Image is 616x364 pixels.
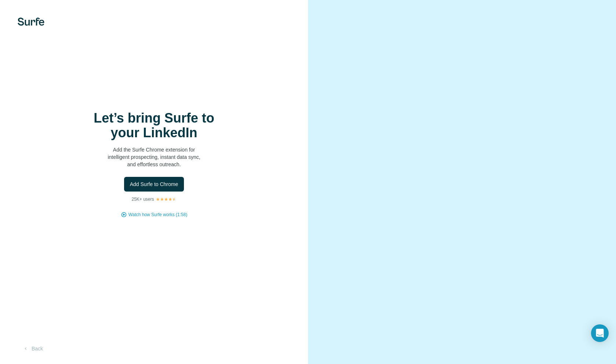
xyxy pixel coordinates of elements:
[81,146,228,168] p: Add the Surfe Chrome extension for intelligent prospecting, instant data sync, and effortless out...
[18,342,48,355] button: Back
[18,18,44,26] img: Surfe's logo
[156,197,177,201] img: Rating Stars
[131,196,154,203] p: 25K+ users
[81,111,228,140] h1: Let’s bring Surfe to your LinkedIn
[128,211,187,218] button: Watch how Surfe works (1:58)
[591,324,609,342] div: Open Intercom Messenger
[124,177,184,192] button: Add Surfe to Chrome
[130,181,178,188] span: Add Surfe to Chrome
